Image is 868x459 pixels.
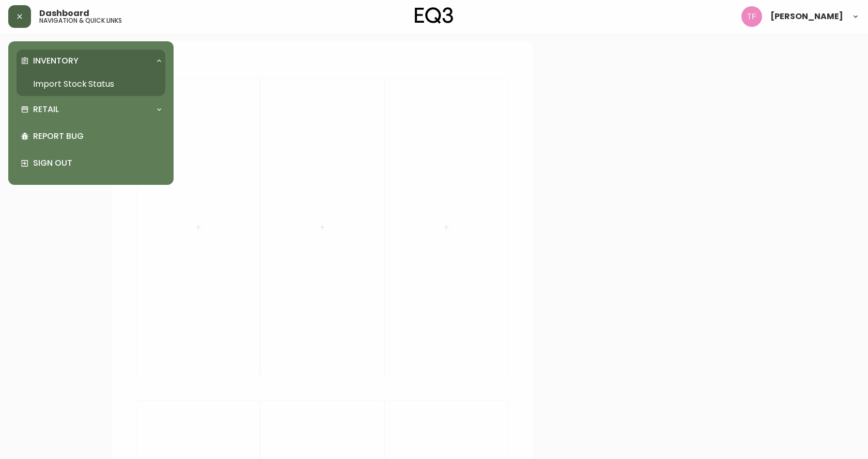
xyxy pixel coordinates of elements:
[17,123,165,150] div: Report Bug
[770,12,843,21] span: [PERSON_NAME]
[33,55,79,67] p: Inventory
[39,18,122,24] h5: navigation & quick links
[415,7,453,24] img: logo
[33,131,161,142] p: Report Bug
[17,98,165,121] div: Retail
[17,72,165,96] a: Import Stock Status
[741,6,762,27] img: 509424b058aae2bad57fee408324c33f
[39,9,89,18] span: Dashboard
[17,150,165,177] div: Sign Out
[33,157,161,169] p: Sign Out
[33,104,59,115] p: Retail
[17,50,165,72] div: Inventory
